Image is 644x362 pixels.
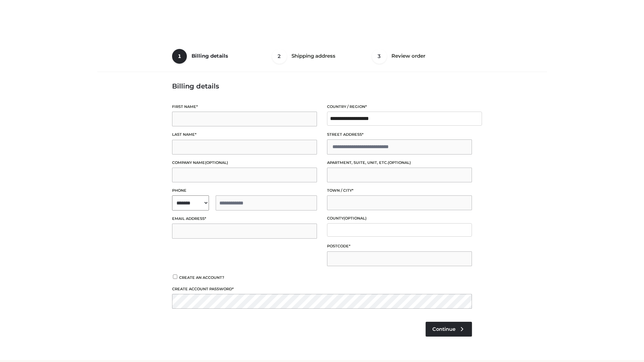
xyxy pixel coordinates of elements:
label: Phone [172,187,317,194]
span: Shipping address [291,53,335,59]
a: Continue [426,322,472,337]
label: County [327,215,472,222]
label: Apartment, suite, unit, etc. [327,160,472,166]
span: 2 [272,49,287,64]
label: Town / City [327,187,472,194]
label: Last name [172,131,317,138]
label: Country / Region [327,104,472,110]
label: Street address [327,131,472,138]
span: Billing details [192,53,228,59]
span: (optional) [205,160,228,165]
label: Company name [172,160,317,166]
span: Review order [391,53,425,59]
label: Email address [172,216,317,222]
span: 3 [372,49,387,64]
h3: Billing details [172,82,472,90]
span: (optional) [343,216,367,221]
span: Continue [432,326,455,332]
label: Create account password [172,286,472,292]
span: 1 [172,49,187,64]
span: (optional) [388,160,411,165]
input: Create an account? [172,275,178,279]
label: Postcode [327,243,472,249]
span: Create an account? [179,275,224,280]
label: First name [172,104,317,110]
